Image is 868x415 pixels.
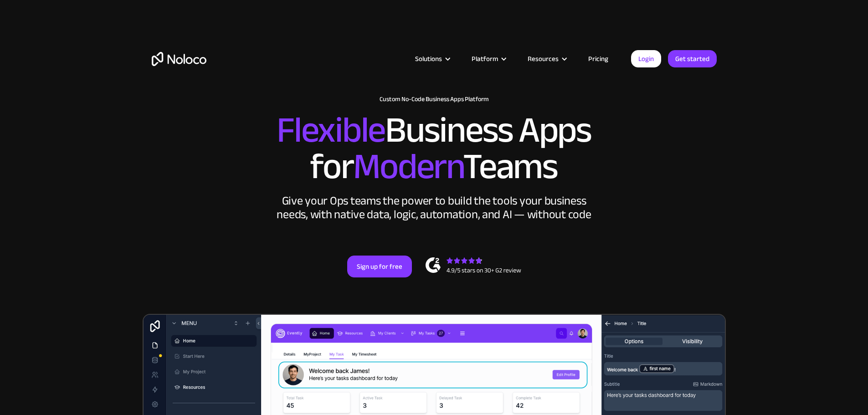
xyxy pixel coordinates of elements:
a: Get started [668,50,717,67]
a: Sign up for free [347,256,412,277]
span: Flexible [277,96,385,164]
div: Solutions [415,53,442,65]
div: Platform [472,53,498,65]
a: Pricing [577,53,620,65]
a: home [152,52,206,66]
h2: Business Apps for Teams [152,112,717,185]
div: Give your Ops teams the power to build the tools your business needs, with native data, logic, au... [275,194,594,221]
div: Resources [528,53,559,65]
a: Login [631,50,661,67]
span: Modern [353,133,463,200]
div: Solutions [404,53,460,65]
div: Platform [460,53,516,65]
div: Resources [516,53,577,65]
